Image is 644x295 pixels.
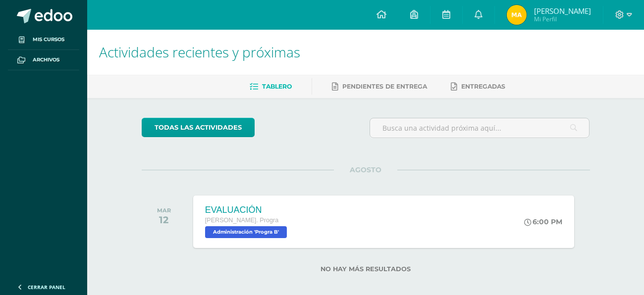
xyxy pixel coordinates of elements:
[262,83,292,90] span: Tablero
[33,56,59,64] span: Archivos
[142,118,255,137] a: todas las Actividades
[461,83,505,90] span: Entregadas
[8,50,79,70] a: Archivos
[157,214,171,226] div: 12
[157,207,171,214] div: MAR
[205,205,289,215] div: EVALUACIÓN
[534,15,591,23] span: Mi Perfil
[99,43,300,61] span: Actividades recientes y próximas
[250,79,292,95] a: Tablero
[28,284,65,291] span: Cerrar panel
[334,165,397,174] span: AGOSTO
[342,83,427,90] span: Pendientes de entrega
[534,6,591,16] span: [PERSON_NAME]
[205,226,287,238] span: Administración 'Progra B'
[33,36,64,44] span: Mis cursos
[451,79,505,95] a: Entregadas
[8,30,79,50] a: Mis cursos
[205,217,278,224] span: [PERSON_NAME]. Progra
[524,217,562,226] div: 6:00 PM
[332,79,427,95] a: Pendientes de entrega
[142,265,590,273] label: No hay más resultados
[370,118,590,138] input: Busca una actividad próxima aquí...
[507,5,527,25] img: 7fea129d7c0d4efd7cf906ad518a4bfd.png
